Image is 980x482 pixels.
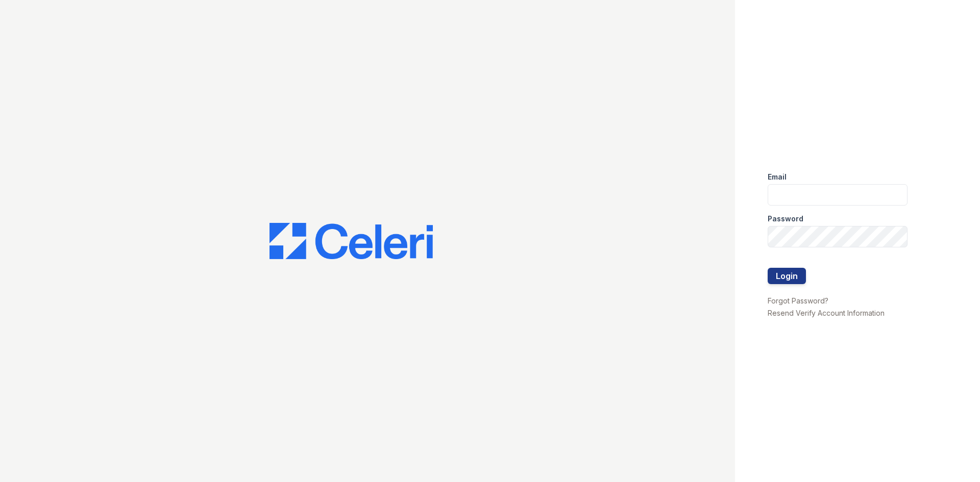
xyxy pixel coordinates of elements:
[768,309,885,317] a: Resend Verify Account Information
[768,172,787,182] label: Email
[768,214,803,224] label: Password
[768,296,828,305] a: Forgot Password?
[269,223,433,260] img: CE_Logo_Blue-a8612792a0a2168367f1c8372b55b34899dd931a85d93a1a3d3e32e68fde9ad4.png
[768,268,806,284] button: Login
